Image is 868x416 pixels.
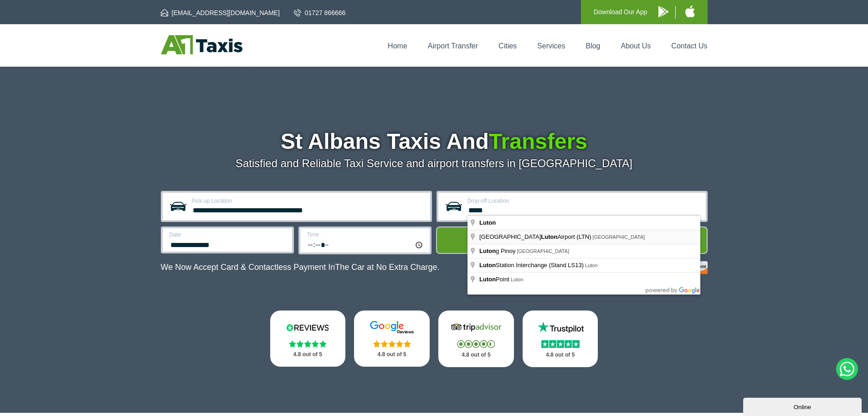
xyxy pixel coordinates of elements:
[438,311,514,367] a: Tripadvisor Stars 4.8 out of 5
[533,349,588,361] p: 4.8 out of 5
[479,247,517,254] span: g Pinoy
[161,8,280,17] a: [EMAIL_ADDRESS][DOMAIN_NAME]
[335,263,439,272] span: The Car at No Extra Charge.
[498,42,517,50] a: Cities
[743,396,863,416] iframe: chat widget
[479,262,585,269] span: Station Interchange (Stand LS13)
[373,340,411,348] img: Stars
[294,8,346,17] a: 01727 866666
[388,42,407,50] a: Home
[428,42,478,50] a: Airport Transfer
[161,157,708,170] p: Satisfied and Reliable Taxi Service and airport transfers in [GEOGRAPHIC_DATA]
[161,263,440,272] p: We Now Accept Card & Contactless Payment In
[479,262,496,269] span: Luton
[517,248,569,254] span: [GEOGRAPHIC_DATA]
[448,349,504,361] p: 4.8 out of 5
[457,340,495,348] img: Stars
[621,42,651,50] a: About Us
[365,321,419,334] img: Google
[479,219,496,226] span: Luton
[523,311,598,367] a: Trustpilot Stars 4.8 out of 5
[192,198,425,204] label: Pick-up Location
[511,277,524,282] span: Luton
[161,131,708,153] h1: St Albans Taxis And
[479,247,496,254] span: Luton
[169,232,287,237] label: Date
[436,226,708,254] button: Get Quote
[270,311,346,367] a: Reviews.io Stars 4.8 out of 5
[593,234,645,240] span: [GEOGRAPHIC_DATA]
[479,276,511,283] span: Point
[541,233,557,240] span: Luton
[479,233,593,240] span: [GEOGRAPHIC_DATA] Airport (LTN)
[533,321,588,334] img: Trustpilot
[307,232,424,237] label: Time
[354,311,430,367] a: Google Stars 4.8 out of 5
[449,321,503,334] img: Tripadvisor
[594,6,647,18] p: Download Our App
[671,42,707,50] a: Contact Us
[585,263,598,268] span: Luton
[479,276,496,283] span: Luton
[541,340,580,348] img: Stars
[161,35,242,54] img: A1 Taxis St Albans LTD
[658,6,668,17] img: A1 Taxis Android App
[364,349,420,360] p: 4.8 out of 5
[280,321,335,334] img: Reviews.io
[537,42,565,50] a: Services
[289,340,327,348] img: Stars
[586,42,600,50] a: Blog
[489,129,587,153] span: Transfers
[685,5,695,17] img: A1 Taxis iPhone App
[467,198,700,204] label: Drop-off Location
[280,349,336,360] p: 4.8 out of 5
